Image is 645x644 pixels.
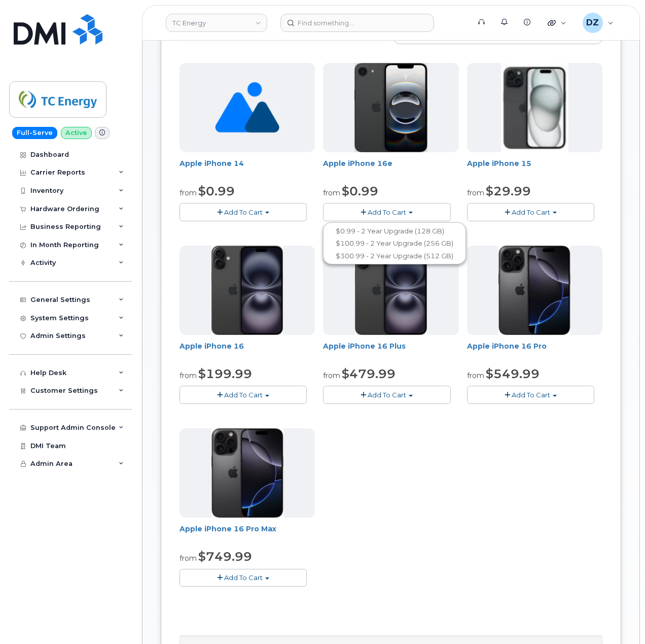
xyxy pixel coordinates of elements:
a: TC Energy [166,14,267,32]
button: Add To Cart [467,386,594,403]
span: $749.99 [198,549,252,564]
a: Apple iPhone 14 [180,159,244,168]
iframe: Messenger Launcher [601,600,637,636]
span: $479.99 [342,366,396,381]
div: Apple iPhone 15 [467,158,602,179]
button: Add To Cart [180,203,307,221]
div: Devon Zellars [576,13,621,33]
div: Apple iPhone 14 [180,158,315,179]
small: from [180,554,197,563]
span: $0.99 [198,184,235,198]
a: Apple iPhone 16 Pro Max [180,524,276,533]
img: iphone16e.png [354,63,427,152]
a: $0.99 - 2 Year Upgrade (128 GB) [326,225,463,238]
span: Add To Cart [512,391,550,399]
img: iphone15.jpg [501,63,568,152]
button: Add To Cart [467,203,594,221]
small: from [180,371,197,380]
a: $100.99 - 2 Year Upgrade (256 GB) [326,237,463,250]
div: Apple iPhone 16e [323,158,458,179]
span: $549.99 [486,366,540,381]
small: from [323,371,340,380]
small: from [180,188,197,197]
span: $29.99 [486,184,531,198]
div: Apple iPhone 16 Pro Max [180,524,315,544]
small: from [467,188,484,197]
span: DZ [586,17,599,29]
button: Add To Cart [323,386,450,403]
span: $0.99 [342,184,378,198]
div: Apple iPhone 16 Pro [467,341,602,361]
small: from [323,188,340,197]
img: iphone_16_plus.png [355,246,426,335]
span: Add To Cart [224,208,263,216]
img: no_image_found-2caef05468ed5679b831cfe6fc140e25e0c280774317ffc20a367ab7fd17291e.png [215,63,279,152]
button: Add To Cart [323,203,450,221]
a: Apple iPhone 16 Plus [323,342,406,351]
div: Apple iPhone 16 Plus [323,341,458,361]
a: Apple iPhone 16e [323,159,392,168]
div: Quicklinks [541,13,574,33]
button: Add To Cart [180,569,307,587]
img: iphone_16_plus.png [211,246,283,335]
a: Apple iPhone 15 [467,159,531,168]
span: Add To Cart [224,573,263,582]
img: iphone_16_pro.png [211,428,283,518]
input: Find something... [280,14,434,32]
span: Add To Cart [368,208,406,216]
button: Add To Cart [180,386,307,403]
img: iphone_16_pro.png [498,246,570,335]
a: Apple iPhone 16 [180,342,244,351]
span: Add To Cart [512,208,550,216]
span: Add To Cart [224,391,263,399]
small: from [467,371,484,380]
a: Apple iPhone 16 Pro [467,342,547,351]
a: $300.99 - 2 Year Upgrade (512 GB) [326,250,463,262]
span: Add To Cart [368,391,406,399]
span: $199.99 [198,366,252,381]
div: Apple iPhone 16 [180,341,315,361]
